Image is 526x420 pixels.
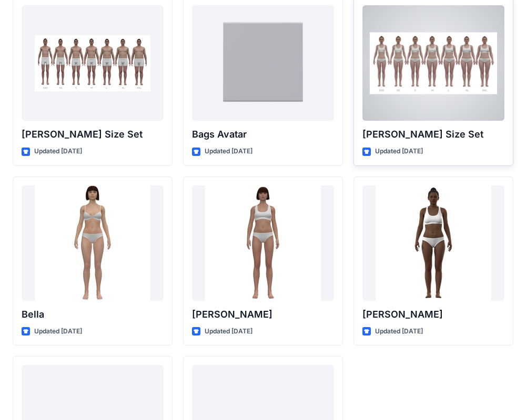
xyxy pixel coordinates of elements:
[22,185,164,301] a: Bella
[22,127,164,142] p: [PERSON_NAME] Size Set
[375,326,423,337] p: Updated [DATE]
[362,5,504,121] a: Olivia Size Set
[22,307,164,322] p: Bella
[34,326,82,337] p: Updated [DATE]
[375,146,423,157] p: Updated [DATE]
[362,307,504,322] p: [PERSON_NAME]
[362,127,504,142] p: [PERSON_NAME] Size Set
[362,185,504,301] a: Gabrielle
[192,127,334,142] p: Bags Avatar
[34,146,82,157] p: Updated [DATE]
[205,146,252,157] p: Updated [DATE]
[205,326,252,337] p: Updated [DATE]
[192,5,334,121] a: Bags Avatar
[192,307,334,322] p: [PERSON_NAME]
[22,5,164,121] a: Oliver Size Set
[192,185,334,301] a: Emma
